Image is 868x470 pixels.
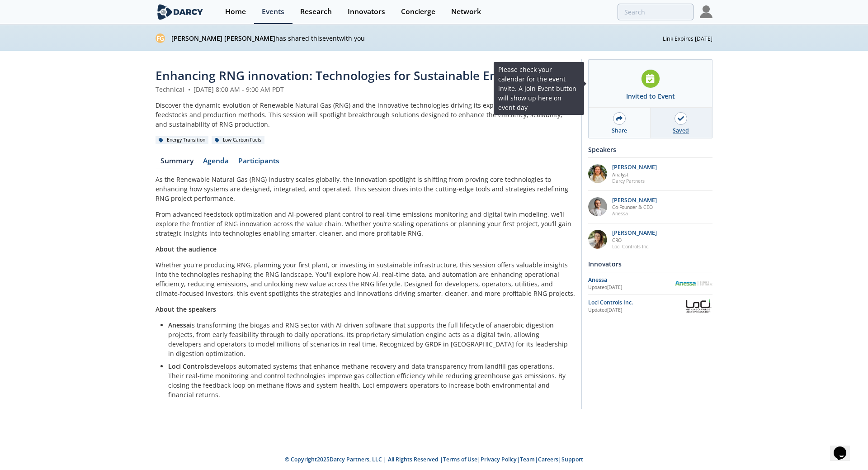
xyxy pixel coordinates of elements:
[830,434,859,461] iframe: chat widget
[186,85,192,94] span: •
[700,5,712,18] img: Profile
[626,91,675,101] div: Invited to Event
[588,197,607,216] img: 1fdb2308-3d70-46db-bc64-f6eabefcce4d
[663,33,712,43] div: Link Expires [DATE]
[588,298,712,314] a: Loci Controls Inc. Updated[DATE] Loci Controls Inc.
[612,178,657,184] p: Darcy Partners
[198,157,233,168] a: Agenda
[588,142,712,157] div: Speakers
[225,8,246,15] div: Home
[168,361,569,399] p: develops automated systems that enhance methane recovery and data transparency from landfill gas ...
[588,299,684,307] div: Loci Controls Inc.
[612,164,657,171] p: [PERSON_NAME]
[618,4,693,20] input: Advanced Search
[156,33,165,43] div: FG
[156,260,575,298] p: Whether you're producing RNG, planning your first plant, or investing in sustainable infrastructu...
[451,8,481,15] div: Network
[612,210,657,217] p: Anessa
[156,305,216,313] strong: About the speakers
[612,197,657,204] p: [PERSON_NAME]
[588,164,607,183] img: fddc0511-1997-4ded-88a0-30228072d75f
[612,204,657,210] p: Co-Founder & CEO
[673,127,689,135] div: Saved
[588,276,675,284] div: Anessa
[168,362,209,370] strong: Loci Controls
[156,175,575,203] p: As the Renewable Natural Gas (RNG) industry scales globally, the innovation spotlight is shifting...
[99,456,769,464] p: © Copyright 2025 Darcy Partners, LLC | All Rights Reserved | | | | |
[684,298,712,314] img: Loci Controls Inc.
[156,157,198,168] a: Summary
[156,136,208,144] div: Energy Transition
[612,243,657,250] p: Loci Controls Inc.
[588,307,684,314] div: Updated [DATE]
[212,136,264,144] div: Low Carbon Fuels
[481,456,517,463] a: Privacy Policy
[168,320,569,358] p: is transforming the biogas and RNG sector with AI-driven software that supports the full lifecycl...
[156,100,575,129] div: Discover the dynamic evolution of Renewable Natural Gas (RNG) and the innovative technologies dri...
[171,33,663,43] p: has shared this event with you
[561,456,583,463] a: Support
[300,8,332,15] div: Research
[612,127,627,135] div: Share
[588,230,607,249] img: 737ad19b-6c50-4cdf-92c7-29f5966a019e
[156,67,522,84] span: Enhancing RNG innovation: Technologies for Sustainable Energy
[348,8,385,15] div: Innovators
[168,321,190,329] strong: Anessa
[612,230,657,236] p: [PERSON_NAME]
[538,456,558,463] a: Careers
[588,275,712,291] a: Anessa Updated[DATE] Anessa
[588,256,712,272] div: Innovators
[675,281,712,286] img: Anessa
[612,171,657,178] p: Analyst
[588,284,675,291] div: Updated [DATE]
[262,8,284,15] div: Events
[156,4,205,20] img: logo-wide.svg
[233,157,284,168] a: Participants
[520,456,535,463] a: Team
[171,34,275,43] strong: [PERSON_NAME] [PERSON_NAME]
[156,85,575,94] div: Technical [DATE] 8:00 AM - 9:00 AM PDT
[156,245,217,253] strong: About the audience
[401,8,435,15] div: Concierge
[612,237,657,243] p: CRO
[443,456,477,463] a: Terms of Use
[156,209,575,238] p: From advanced feedstock optimization and AI-powered plant control to real-time emissions monitori...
